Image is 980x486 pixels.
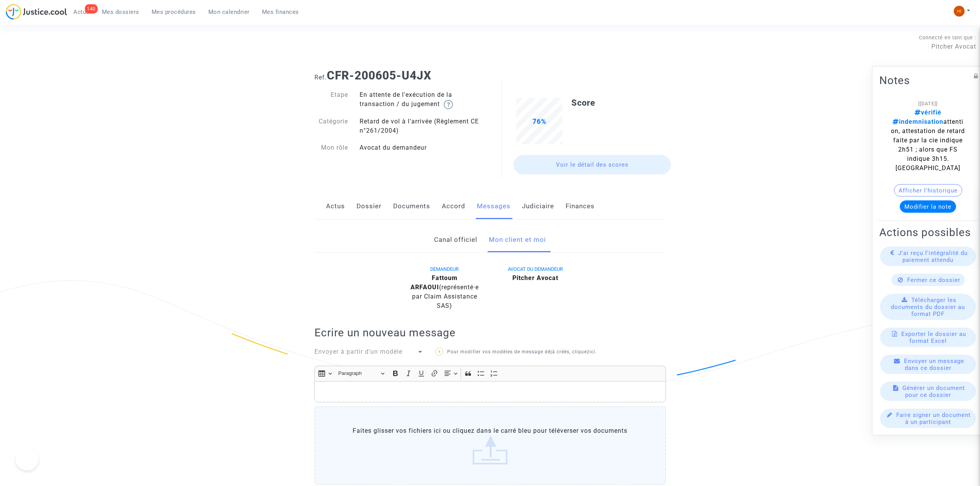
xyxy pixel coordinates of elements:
a: Documents [393,194,430,219]
b: CFR-200605-U4JX [327,69,431,82]
b: Fattoum ARFAOUI [411,274,458,291]
span: Paragraph [338,369,378,378]
span: Envoyer à partir d'un modèle [314,348,402,355]
span: Actus [73,8,90,15]
span: Générer un document pour ce dossier [902,385,965,398]
span: indemnisation [892,118,943,125]
span: AVOCAT DU DEMANDEUR [508,266,563,272]
button: Afficher l'historique [894,184,962,197]
div: Editor toolbar [314,366,666,381]
span: attention, attestation de retard faite par la cie indique 2h51 ; alors que FS indique 3h15. [GEOG... [891,109,965,172]
span: Faire signer un document à un participant [896,412,971,425]
div: 140 [85,4,98,13]
a: Judiciaire [522,194,554,219]
div: Etape [309,90,354,109]
span: Mes dossiers [102,8,139,15]
a: ici [590,349,595,354]
span: Mon calendrier [208,8,250,15]
div: Avocat du demandeur [354,143,490,152]
h2: Ecrire un nouveau message [314,326,666,339]
h2: Actions possibles [879,226,977,239]
a: Accord [442,194,465,219]
a: Actus [326,194,345,219]
img: jc-logo.svg [6,4,67,20]
p: Pour modifier vos modèles de message déjà créés, cliquez . [435,347,605,357]
div: Mon rôle [309,143,354,152]
span: Connecté en tant que : [919,35,976,40]
span: Télécharger les documents du dossier au format PDF [891,297,965,317]
span: Exporter le dossier au format Excel [901,331,966,344]
iframe: Help Scout Beacon - Open [15,447,39,471]
span: vérifié [914,109,941,116]
div: En attente de l'exécution de la transaction / du jugement [354,90,490,109]
button: Modifier la note [900,201,956,213]
span: 76% [532,117,546,125]
img: help.svg [444,100,453,109]
span: Envoyer un message dans ce dossier [904,358,964,371]
span: ? [438,350,441,354]
b: Pitcher Avocat [512,274,558,282]
b: Score [571,98,595,108]
a: Finances [566,194,595,219]
span: Ref. [314,74,327,81]
div: Rich Text Editor, main [314,381,666,403]
img: fc99b196863ffcca57bb8fe2645aafd9 [954,6,965,17]
span: (représenté·e par Claim Assistance SAS) [412,283,479,309]
a: Voir le détail des scores [514,155,671,174]
div: Catégorie [309,117,354,135]
span: DEMANDEUR [430,266,459,272]
a: Canal officiel [434,227,477,253]
div: Retard de vol à l'arrivée (Règlement CE n°261/2004) [354,117,490,135]
a: Mon client et moi [489,227,546,253]
span: Mes procédures [152,8,196,15]
a: Messages [477,194,510,219]
span: Mes finances [262,8,299,15]
span: J'ai reçu l'intégralité du paiement attendu [898,250,968,263]
a: Dossier [357,194,382,219]
h2: Notes [879,74,977,87]
span: Fermer ce dossier [907,277,960,283]
span: [[DATE]] [918,101,938,106]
